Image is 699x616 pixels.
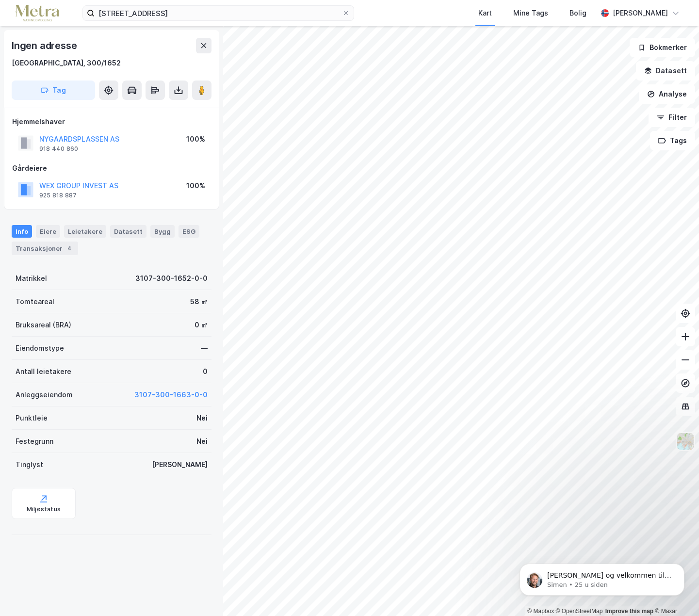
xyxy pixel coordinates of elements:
img: metra-logo.256734c3b2bbffee19d4.png [16,5,59,22]
div: Mine Tags [513,7,548,19]
div: Leietakere [64,225,106,238]
div: 100% [186,133,205,145]
div: Hjemmelshaver [12,116,211,128]
div: Bruksareal (BRA) [16,319,71,331]
button: Tag [12,81,95,100]
input: Søk på adresse, matrikkel, gårdeiere, leietakere eller personer [95,6,342,20]
div: Anleggseiendom [16,389,73,401]
div: Matrikkel [16,273,47,284]
iframe: Intercom notifications melding [505,543,699,611]
div: Ingen adresse [12,38,79,53]
div: Gårdeiere [12,162,211,174]
div: [PERSON_NAME] [152,459,208,470]
div: 3107-300-1652-0-0 [135,273,208,284]
div: [GEOGRAPHIC_DATA], 300/1652 [12,57,121,69]
button: Analyse [639,84,695,104]
div: 918 440 860 [39,145,78,153]
div: Tinglyst [16,459,43,470]
div: Antall leietakere [16,366,71,377]
div: — [201,342,208,354]
div: 100% [186,180,205,192]
div: Eiere [36,225,60,238]
div: Nei [196,412,208,424]
div: Punktleie [16,412,48,424]
img: Z [676,432,695,451]
button: Datasett [636,61,695,81]
div: 925 818 887 [39,192,77,199]
div: Datasett [110,225,146,238]
div: Transaksjoner [12,242,78,255]
button: 3107-300-1663-0-0 [134,389,208,401]
div: Nei [196,436,208,447]
div: Festegrunn [16,436,53,447]
div: Miljøstatus [27,505,61,513]
div: Kart [478,7,492,19]
button: Filter [649,108,695,127]
a: Improve this map [605,608,653,615]
a: OpenStreetMap [556,608,603,615]
div: Info [12,225,32,238]
div: [PERSON_NAME] [613,7,668,19]
div: 0 ㎡ [195,319,208,331]
div: ESG [179,225,199,238]
div: Bolig [569,7,586,19]
button: Tags [650,131,695,150]
div: Tomteareal [16,296,54,308]
div: Eiendomstype [16,342,64,354]
div: Bygg [150,225,175,238]
div: 0 [203,366,208,377]
div: 4 [65,243,74,253]
a: Mapbox [527,608,554,615]
div: 58 ㎡ [190,296,208,308]
button: Bokmerker [630,38,695,57]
